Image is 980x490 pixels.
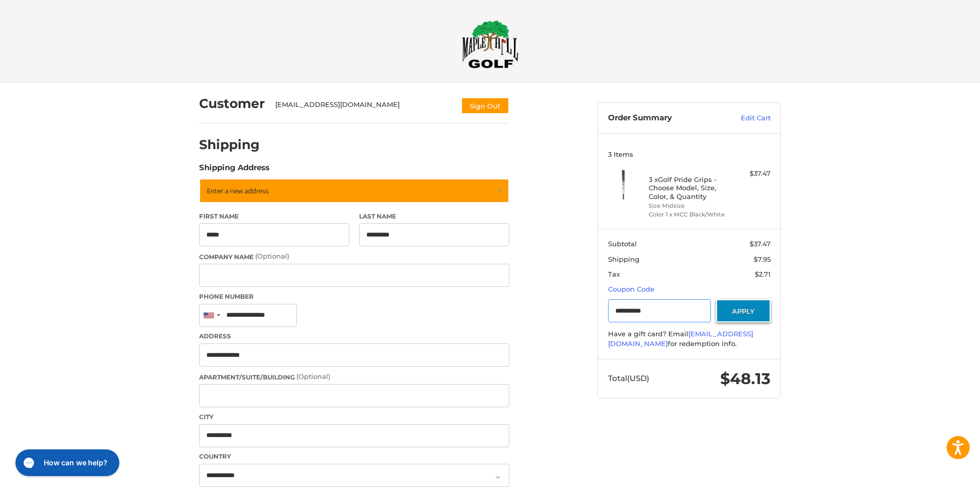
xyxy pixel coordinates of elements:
[608,240,637,248] span: Subtotal
[199,178,509,203] a: Enter or select a different address
[207,186,269,195] span: Enter a new address
[750,240,771,248] span: $37.47
[10,446,122,480] iframe: Gorgias live chat messenger
[719,113,771,123] a: Edit Cart
[199,162,270,178] legend: Shipping Address
[199,212,349,221] label: First Name
[608,270,620,278] span: Tax
[608,285,654,293] a: Coupon Code
[255,252,289,260] small: (Optional)
[755,270,771,278] span: $2.71
[649,202,727,210] li: Size Midsize
[608,299,711,322] input: Gift Certificate or Coupon Code
[200,304,223,326] div: United States: +1
[199,372,509,382] label: Apartment/Suite/Building
[199,332,509,341] label: Address
[608,150,771,158] h3: 3 Items
[730,169,771,179] div: $37.47
[608,255,639,263] span: Shipping
[461,97,509,114] button: Sign Out
[462,20,519,68] img: Maple Hill Golf
[199,96,265,112] h2: Customer
[608,373,649,383] span: Total (USD)
[199,292,509,301] label: Phone Number
[649,210,727,219] li: Color 1 x MCC Black/White
[199,412,509,422] label: City
[199,452,509,461] label: Country
[608,113,719,123] h3: Order Summary
[716,299,771,322] button: Apply
[199,137,260,153] h2: Shipping
[754,255,771,263] span: $7.95
[199,251,509,262] label: Company Name
[359,212,509,221] label: Last Name
[649,175,727,201] h4: 3 x Golf Pride Grips - Choose Model, Size, Color, & Quantity
[275,100,451,114] div: [EMAIL_ADDRESS][DOMAIN_NAME]
[608,329,771,349] div: Have a gift card? Email for redemption info.
[720,369,771,388] span: $48.13
[296,372,330,380] small: (Optional)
